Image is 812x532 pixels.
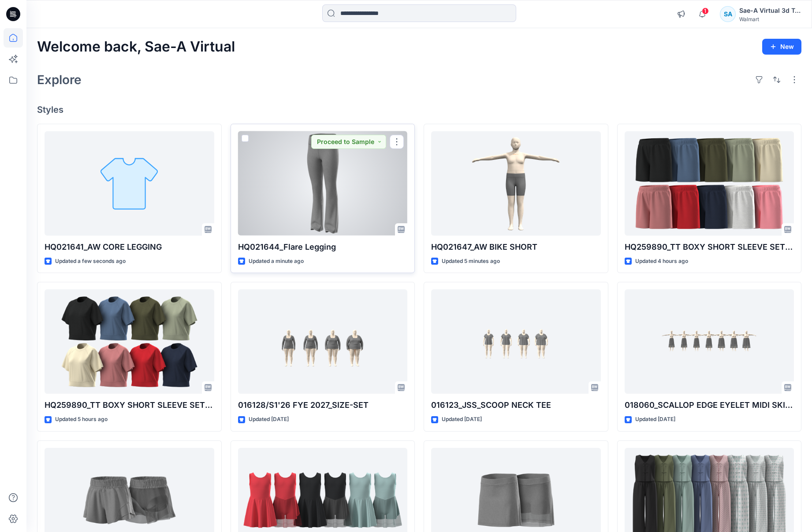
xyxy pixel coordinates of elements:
[238,399,408,411] p: 016128/S1'26 FYE 2027_SIZE-SET
[431,131,601,236] a: HQ021647_AW BIKE SHORT
[739,5,801,16] div: Sae-A Virtual 3d Team
[762,39,801,55] button: New
[45,241,214,253] p: HQ021641_AW CORE LEGGING
[625,131,794,236] a: HQ259890_TT BOXY SHORT SLEEVE SET (BOTTOM)
[37,104,801,115] h4: Styles
[238,289,408,394] a: 016128/S1'26 FYE 2027_SIZE-SET
[431,399,601,411] p: 016123_JSS_SCOOP NECK TEE
[45,131,214,236] a: HQ021641_AW CORE LEGGING
[442,257,500,266] p: Updated 5 minutes ago
[739,16,801,22] div: Walmart
[55,257,126,266] p: Updated a few seconds ago
[431,241,601,253] p: HQ021647_AW BIKE SHORT
[55,415,108,424] p: Updated 5 hours ago
[625,289,794,394] a: 018060_SCALLOP EDGE EYELET MIDI SKIRT
[249,415,289,424] p: Updated [DATE]
[720,6,736,22] div: SA
[45,289,214,394] a: HQ259890_TT BOXY SHORT SLEEVE SET (TOP)
[45,399,214,411] p: HQ259890_TT BOXY SHORT SLEEVE SET (TOP)
[238,241,408,253] p: HQ021644_Flare Legging
[635,257,688,266] p: Updated 4 hours ago
[635,415,675,424] p: Updated [DATE]
[249,257,304,266] p: Updated a minute ago
[37,73,82,87] h2: Explore
[625,241,794,253] p: HQ259890_TT BOXY SHORT SLEEVE SET (BOTTOM)
[431,289,601,394] a: 016123_JSS_SCOOP NECK TEE
[442,415,482,424] p: Updated [DATE]
[625,399,794,411] p: 018060_SCALLOP EDGE EYELET MIDI SKIRT
[238,131,408,236] a: HQ021644_Flare Legging
[37,39,235,55] h2: Welcome back, Sae-A Virtual
[702,7,709,15] span: 1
